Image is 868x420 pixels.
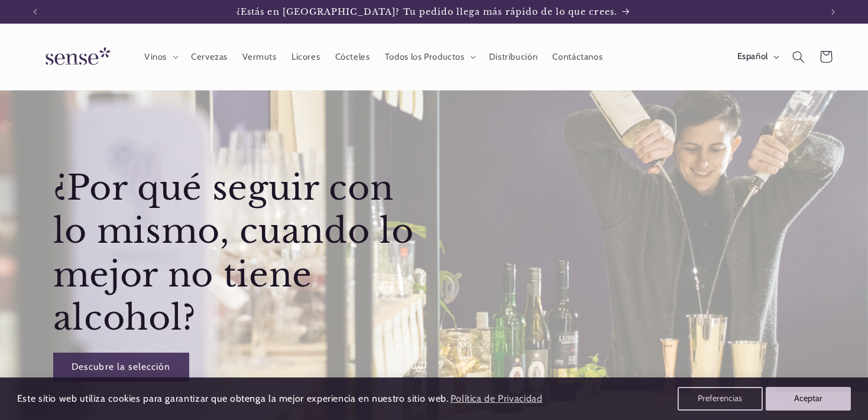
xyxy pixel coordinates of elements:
[292,51,320,63] span: Licores
[377,44,481,70] summary: Todos los Productos
[31,40,120,74] img: Sense
[737,50,768,63] span: Español
[448,389,544,409] a: Política de Privacidad (opens in a new tab)
[481,44,545,70] a: Distribución
[785,43,812,70] summary: Búsqueda
[489,51,538,63] span: Distribución
[552,51,603,63] span: Contáctanos
[191,51,228,63] span: Cervezas
[53,353,189,382] a: Descubre la selección
[328,44,377,70] a: Cócteles
[237,6,617,17] span: ¿Estás en [GEOGRAPHIC_DATA]? Tu pedido llega más rápido de lo que crees.
[53,167,432,340] h2: ¿Por qué seguir con lo mismo, cuando lo mejor no tiene alcohol?
[144,51,167,63] span: Vinos
[766,387,851,411] button: Aceptar
[137,44,183,70] summary: Vinos
[183,44,235,70] a: Cervezas
[385,51,465,63] span: Todos los Productos
[284,44,328,70] a: Licores
[335,51,370,63] span: Cócteles
[678,387,763,411] button: Preferencias
[242,51,276,63] span: Vermuts
[27,35,125,79] a: Sense
[730,45,785,69] button: Español
[235,44,284,70] a: Vermuts
[17,393,449,404] span: Este sitio web utiliza cookies para garantizar que obtenga la mejor experiencia en nuestro sitio ...
[545,44,610,70] a: Contáctanos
